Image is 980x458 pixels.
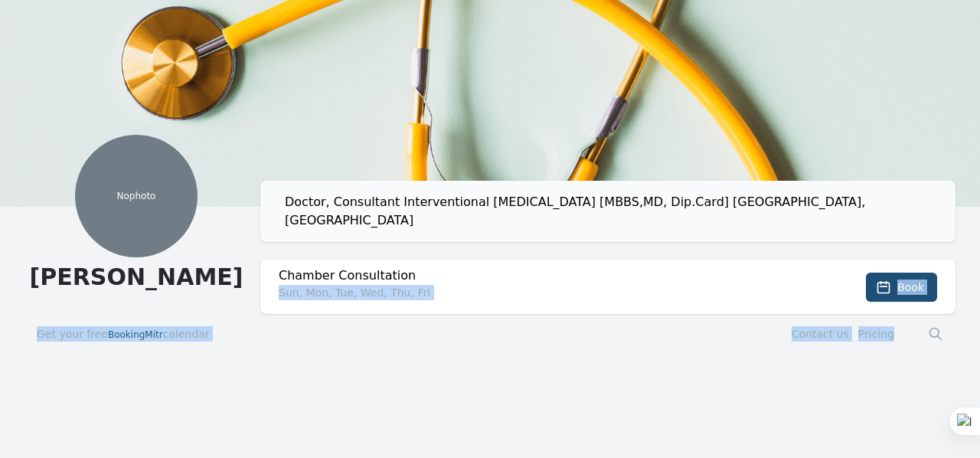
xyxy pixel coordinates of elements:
a: Pricing [858,328,894,340]
button: Book [866,273,937,302]
a: Get your freeBookingMitrcalendar [37,326,210,342]
div: Doctor, Consultant Interventional [MEDICAL_DATA] [MBBS,MD, Dip.Card] [GEOGRAPHIC_DATA], [GEOGRAPH... [285,193,943,230]
h2: Chamber Consultation [279,267,799,285]
p: Sun, Mon, Tue, Wed, Thu, Fri [279,285,799,300]
p: No photo [75,190,198,202]
span: BookingMitr [108,329,163,340]
span: Book [897,280,924,295]
h1: [PERSON_NAME] [24,263,248,291]
a: Contact us [792,328,849,340]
